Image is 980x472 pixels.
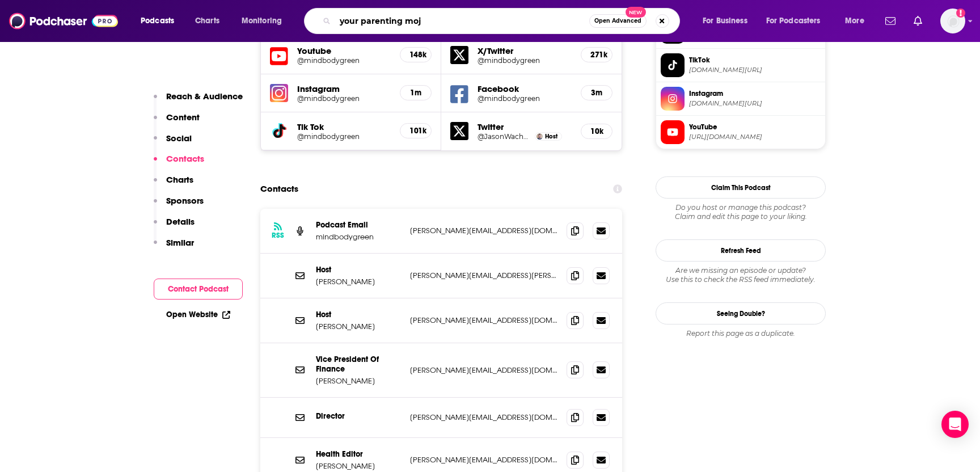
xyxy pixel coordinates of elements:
[590,127,603,136] h5: 10k
[656,176,826,199] button: Claim This Podcast
[154,153,204,174] button: Contacts
[166,310,230,319] a: Open Website
[703,13,747,29] span: For Business
[242,13,282,29] span: Monitoring
[478,45,572,56] h5: X/Twitter
[154,279,243,300] button: Contact Podcast
[316,376,401,386] p: [PERSON_NAME]
[166,216,195,227] p: Details
[695,12,762,30] button: open menu
[656,203,826,212] span: Do you host or manage this podcast?
[297,132,391,141] a: @mindbodygreen
[478,94,572,103] a: @mindbodygreen
[297,56,391,65] a: @mindbodygreen
[689,55,821,65] span: TikTok
[478,121,572,132] h5: Twitter
[154,174,193,195] button: Charts
[316,277,401,286] p: [PERSON_NAME]
[154,237,194,258] button: Similar
[154,133,192,154] button: Social
[166,112,200,123] p: Content
[316,232,401,242] p: mindbodygreen
[881,11,900,31] a: Show notifications dropdown
[297,45,391,56] h5: Youtube
[478,83,572,94] h5: Facebook
[154,216,195,237] button: Details
[272,231,284,240] h3: RSS
[656,302,826,324] a: Seeing Double?
[537,133,543,140] img: Jason Wachob
[689,133,821,141] span: https://www.youtube.com/@mindbodygreen
[656,329,826,338] div: Report this page as a duplicate.
[166,195,204,206] p: Sponsors
[845,13,864,29] span: More
[166,153,204,164] p: Contacts
[270,84,288,102] img: iconImage
[689,88,821,99] span: Instagram
[940,9,965,33] img: User Profile
[315,8,691,34] div: Search podcasts, credits, & more...
[689,99,821,108] span: instagram.com/mindbodygreen
[590,88,603,98] h5: 3m
[626,7,646,18] span: New
[656,203,826,221] div: Claim and edit this page to your liking.
[154,91,243,112] button: Reach & Audience
[689,122,821,132] span: YouTube
[9,10,118,32] img: Podchaser - Follow, Share and Rate Podcasts
[316,322,401,331] p: [PERSON_NAME]
[409,88,422,98] h5: 1m
[909,11,927,31] a: Show notifications dropdown
[316,411,401,421] p: Director
[410,412,557,422] p: [PERSON_NAME][EMAIL_ADDRESS][DOMAIN_NAME]
[188,12,226,30] a: Charts
[661,87,821,111] a: Instagram[DOMAIN_NAME][URL]
[154,112,200,133] button: Content
[410,271,557,280] p: [PERSON_NAME][EMAIL_ADDRESS][PERSON_NAME][DOMAIN_NAME]
[234,12,297,30] button: open menu
[766,13,821,29] span: For Podcasters
[941,411,969,438] div: Open Intercom Messenger
[316,355,401,374] p: Vice President Of Finance
[589,14,647,28] button: Open AdvancedNew
[335,12,589,30] input: Search podcasts, credits, & more...
[545,133,557,140] span: Host
[409,126,422,136] h5: 101k
[759,12,837,30] button: open menu
[410,455,557,465] p: [PERSON_NAME][EMAIL_ADDRESS][DOMAIN_NAME]
[316,220,401,230] p: Podcast Email
[297,83,391,94] h5: Instagram
[154,195,204,216] button: Sponsors
[956,9,965,18] svg: Add a profile image
[297,94,391,103] a: @mindbodygreen
[166,174,193,185] p: Charts
[409,50,422,60] h5: 148k
[133,12,189,30] button: open menu
[656,239,826,262] button: Refresh Feed
[260,178,298,200] h2: Contacts
[316,310,401,319] p: Host
[590,50,603,60] h5: 271k
[166,133,192,144] p: Social
[316,265,401,275] p: Host
[166,237,194,248] p: Similar
[141,13,174,29] span: Podcasts
[297,121,391,132] h5: Tik Tok
[940,9,965,33] span: Logged in as Rbaldwin
[316,449,401,459] p: Health Editor
[478,56,572,65] a: @mindbodygreen
[410,315,557,325] p: [PERSON_NAME][EMAIL_ADDRESS][DOMAIN_NAME]
[689,66,821,74] span: tiktok.com/@mindbodygreen
[940,9,965,33] button: Show profile menu
[316,461,401,471] p: [PERSON_NAME]
[661,53,821,77] a: TikTok[DOMAIN_NAME][URL]
[837,12,878,30] button: open menu
[594,18,641,24] span: Open Advanced
[410,365,557,375] p: [PERSON_NAME][EMAIL_ADDRESS][DOMAIN_NAME]
[195,13,219,29] span: Charts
